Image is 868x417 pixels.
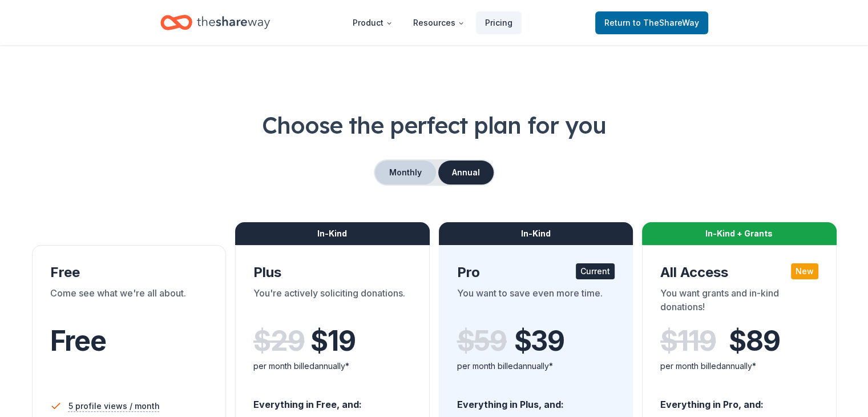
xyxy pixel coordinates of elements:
a: Pricing [476,11,522,34]
nav: Main [344,9,522,36]
div: per month billed annually* [660,359,818,373]
div: In-Kind [235,222,430,245]
span: $ 39 [514,325,564,357]
div: Pro [457,263,615,282]
span: Return [604,16,699,30]
div: Everything in Plus, and: [457,388,615,412]
div: You want grants and in-kind donations! [660,286,818,318]
button: Annual [438,161,494,185]
div: Free [50,263,208,282]
button: Monthly [375,161,436,185]
span: $ 89 [729,325,780,357]
div: You want to save even more time. [457,286,615,318]
span: 5 profile views / month [68,399,160,413]
div: Everything in Pro, and: [660,388,818,412]
div: Current [576,263,615,279]
h1: Choose the perfect plan for you [27,109,841,141]
div: per month billed annually* [253,359,411,373]
div: Everything in Free, and: [253,388,411,412]
div: New [791,263,818,279]
div: You're actively soliciting donations. [253,286,411,318]
div: In-Kind + Grants [642,222,837,245]
span: Free [50,324,106,358]
div: per month billed annually* [457,359,615,373]
div: Plus [253,263,411,282]
div: In-Kind [439,222,633,245]
a: Home [160,9,270,36]
div: All Access [660,263,818,282]
span: $ 19 [310,325,355,357]
div: Come see what we're all about. [50,286,208,318]
button: Product [344,11,402,34]
button: Resources [404,11,474,34]
span: to TheShareWay [633,18,699,27]
a: Returnto TheShareWay [595,11,708,34]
